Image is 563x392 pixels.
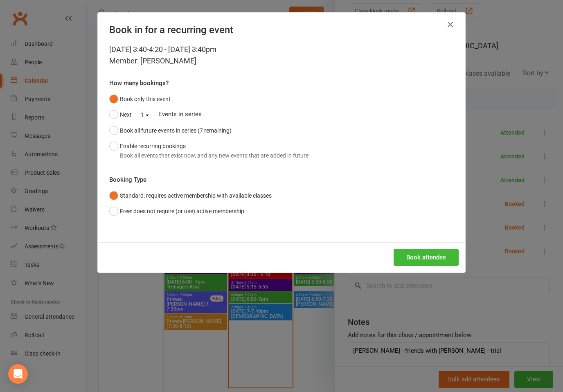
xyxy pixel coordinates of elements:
[120,151,309,160] div: Book all events that exist now, and any new events that are added in future
[394,249,459,266] button: Book attendee
[109,138,309,163] button: Enable recurring bookingsBook all events that exist now, and any new events that are added in future
[109,107,454,122] div: Events in series
[444,18,457,31] button: Close
[120,126,232,135] div: Book all future events in series (7 remaining)
[109,107,132,122] button: Next
[109,78,169,88] label: How many bookings?
[109,91,171,107] button: Book only this event
[109,44,454,67] div: [DATE] 3:40-4:20 - [DATE] 3:40pm Member: [PERSON_NAME]
[109,188,272,203] button: Standard: requires active membership with available classes
[109,24,454,36] h4: Book in for a recurring event
[109,123,232,138] button: Book all future events in series (7 remaining)
[109,203,244,219] button: Free: does not require (or use) active membership
[8,364,28,384] div: Open Intercom Messenger
[109,175,146,185] label: Booking Type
